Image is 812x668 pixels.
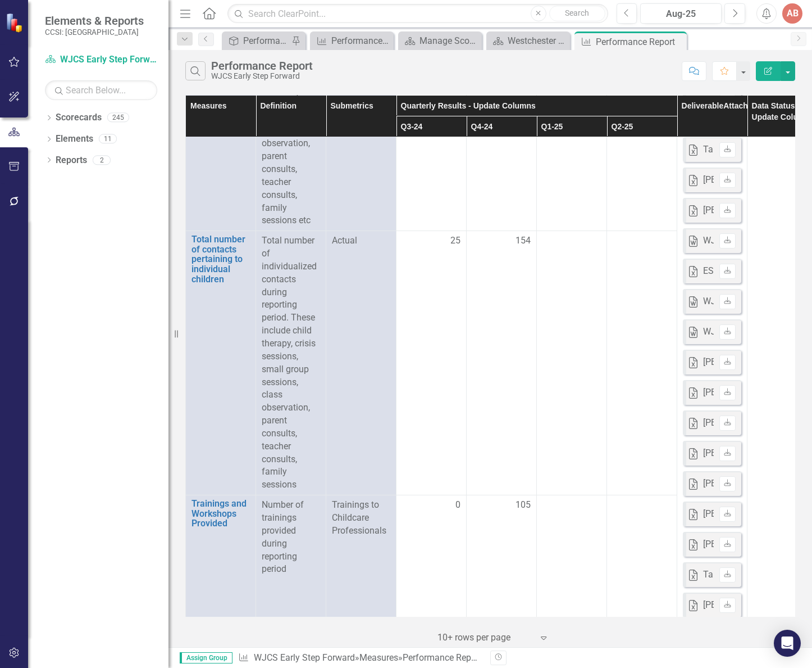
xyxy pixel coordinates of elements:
[191,499,250,529] a: Trainings and Workshops Provided
[359,652,398,663] a: Measures
[401,34,479,48] a: Manage Scorecards
[254,652,355,663] a: WJCS Early Step Forward
[326,231,396,495] td: Double-Click to Edit
[225,34,289,48] a: Performance Report Tracker
[211,60,313,72] div: Performance Report
[256,231,326,495] td: Double-Click to Edit
[419,34,479,48] div: Manage Scorecards
[45,14,144,28] span: Elements & Reports
[467,231,537,495] td: Double-Click to Edit
[56,133,93,146] a: Elements
[331,34,391,48] div: Performance Report
[262,499,320,576] p: Number of trainings provided during reporting period
[403,652,482,663] div: Performance Report
[782,3,802,24] button: AB
[455,499,460,512] span: 0
[332,234,390,247] span: Actual
[489,34,567,48] a: Westchester Jewish Community Svcs, Inc Landing Page
[45,80,157,100] input: Search Below...
[227,4,608,24] input: Search ClearPoint...
[45,53,157,66] a: WJCS Early Step Forward
[107,113,129,123] div: 245
[565,8,589,17] span: Search
[211,72,313,80] div: WJCS Early Step Forward
[313,34,391,48] a: Performance Report
[45,28,144,37] small: CCSI: [GEOGRAPHIC_DATA]
[99,134,117,144] div: 11
[596,35,684,49] div: Performance Report
[238,652,482,665] div: » »
[516,234,531,247] span: 154
[6,12,25,32] img: ClearPoint Strategy
[450,234,460,247] span: 25
[180,652,232,664] span: Assign Group
[516,499,531,512] span: 105
[56,154,87,167] a: Reports
[243,34,289,48] div: Performance Report Tracker
[262,234,320,491] p: Total number of individualized contacts during reporting period. These include child therapy, cri...
[56,111,102,124] a: Scorecards
[93,155,111,165] div: 2
[191,234,250,284] a: Total number of contacts pertaining to individual children
[332,499,390,538] span: Trainings to Childcare Professionals
[549,6,605,21] button: Search
[640,3,722,24] button: Aug-25
[396,231,467,495] td: Double-Click to Edit
[607,231,677,495] td: Double-Click to Edit
[186,231,256,495] td: Double-Click to Edit Right Click for Context Menu
[774,630,801,657] div: Open Intercom Messenger
[508,34,567,48] div: Westchester Jewish Community Svcs, Inc Landing Page
[537,231,607,495] td: Double-Click to Edit
[644,7,718,21] div: Aug-25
